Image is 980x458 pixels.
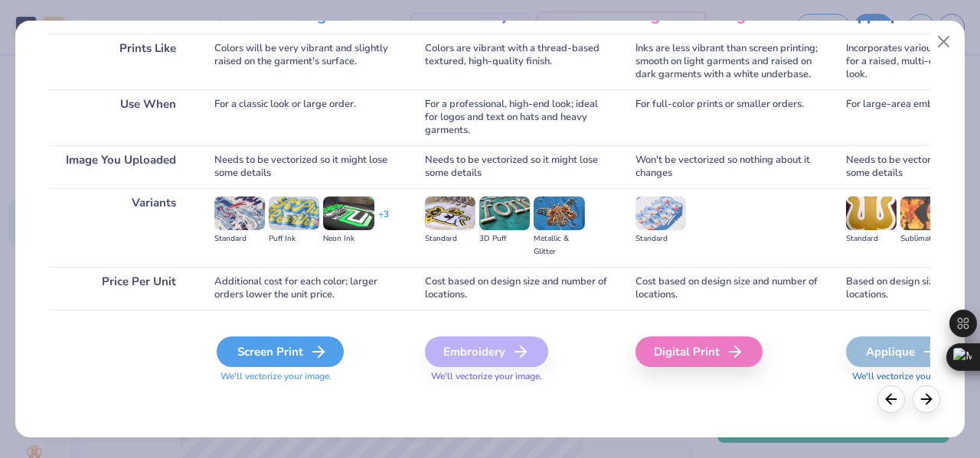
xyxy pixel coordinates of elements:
div: Screen Print [217,336,344,367]
div: + 3 [378,208,389,234]
img: Sublimated [900,197,951,230]
span: We'll vectorize your image. [214,370,402,383]
div: Use When [50,89,191,145]
img: Puff Ink [269,197,319,230]
div: 3D Puff [479,232,530,245]
div: Neon Ink [323,232,374,245]
div: Colors are vibrant with a thread-based textured, high-quality finish. [425,34,612,89]
div: Additional cost for each color; larger orders lower the unit price. [214,267,402,310]
div: Standard [635,232,686,245]
div: Sublimated [900,232,951,245]
img: Standard [214,197,265,230]
div: Needs to be vectorized so it might lose some details [214,145,402,188]
img: Standard [635,197,686,230]
div: Puff Ink [269,232,319,245]
div: Cost based on design size and number of locations. [635,267,823,310]
div: Standard [846,232,897,245]
div: For full-color prints or smaller orders. [635,89,823,145]
div: For a classic look or large order. [214,89,402,145]
div: Applique [846,336,959,367]
img: Neon Ink [323,197,374,230]
div: Prints Like [50,34,191,89]
div: Needs to be vectorized so it might lose some details [425,145,612,188]
div: Price Per Unit [50,267,191,310]
div: Inks are less vibrant than screen printing; smooth on light garments and raised on dark garments ... [635,34,823,89]
div: Won't be vectorized so nothing about it changes [635,145,823,188]
div: Embroidery [425,336,548,367]
img: Metallic & Glitter [534,197,584,230]
span: We'll vectorize your image. [425,370,612,383]
button: Close [929,28,959,57]
div: For a professional, high-end look; ideal for logos and text on hats and heavy garments. [425,89,612,145]
div: Image You Uploaded [50,145,191,188]
div: Metallic & Glitter [534,232,584,258]
div: Standard [425,232,475,245]
div: Digital Print [635,336,763,367]
div: Variants [50,188,191,267]
img: Standard [846,197,897,230]
div: Cost based on design size and number of locations. [425,267,612,310]
div: Standard [214,232,265,245]
div: Colors will be very vibrant and slightly raised on the garment's surface. [214,34,402,89]
img: 3D Puff [479,197,530,230]
img: Standard [425,197,475,230]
